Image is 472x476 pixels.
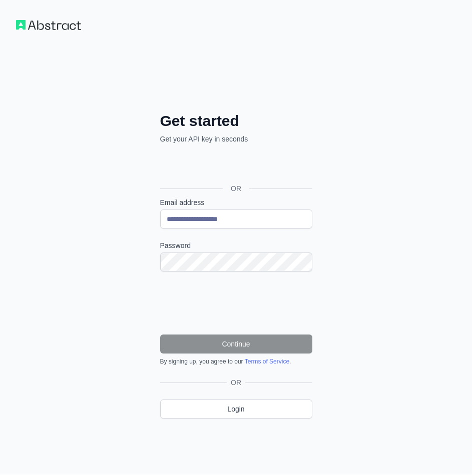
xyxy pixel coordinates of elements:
span: OR [223,183,249,193]
iframe: Sign in with Google Button [155,155,315,177]
img: Workflow [16,20,81,30]
label: Email address [160,197,312,207]
a: Login [160,399,312,418]
iframe: reCAPTCHA [160,283,312,322]
label: Password [160,240,312,250]
h2: Get started [160,112,312,130]
button: Continue [160,334,312,353]
a: Terms of Service [245,358,289,365]
div: By signing up, you agree to our . [160,357,312,365]
span: OR [227,377,245,387]
p: Get your API key in seconds [160,134,312,144]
